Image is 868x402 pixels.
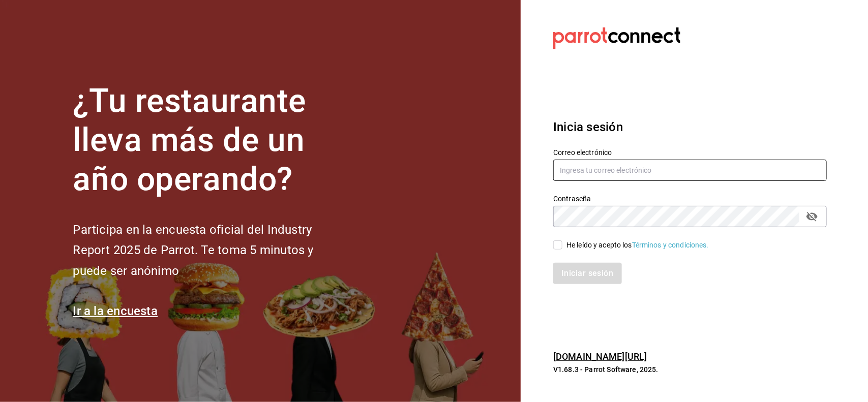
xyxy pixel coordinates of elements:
[803,208,821,225] button: passwordField
[73,82,347,199] h1: ¿Tu restaurante lleva más de un año operando?
[73,304,158,318] a: Ir a la encuesta
[566,240,709,251] div: He leído y acepto los
[553,118,827,136] h3: Inicia sesión
[553,160,827,181] input: Ingresa tu correo electrónico
[553,351,647,362] a: [DOMAIN_NAME][URL]
[553,364,827,375] p: V1.68.3 - Parrot Software, 2025.
[553,196,827,203] label: Contraseña
[632,241,709,249] a: Términos y condiciones.
[73,220,347,282] h2: Participa en la encuesta oficial del Industry Report 2025 de Parrot. Te toma 5 minutos y puede se...
[553,149,827,157] label: Correo electrónico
